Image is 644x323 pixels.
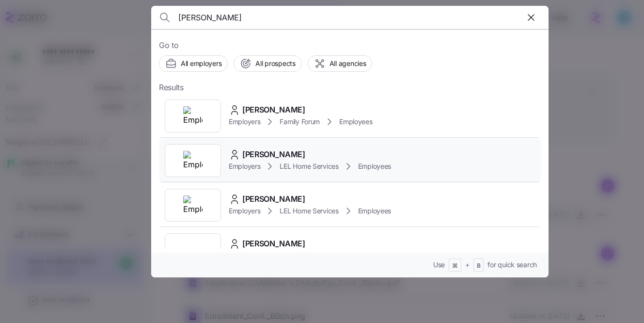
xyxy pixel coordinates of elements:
[229,206,260,216] span: Employers
[358,206,391,216] span: Employees
[183,195,203,215] img: Employer logo
[181,59,221,68] span: All employers
[339,117,372,127] span: Employees
[280,206,338,216] span: LEL Home Services
[330,59,366,68] span: All agencies
[242,238,305,250] span: [PERSON_NAME]
[280,161,338,171] span: LEL Home Services
[229,117,260,127] span: Employers
[242,148,305,161] span: [PERSON_NAME]
[229,161,260,171] span: Employers
[159,39,541,51] span: Go to
[308,55,373,72] button: All agencies
[433,260,445,270] span: Use
[280,117,320,127] span: Family Forum
[477,262,481,270] span: B
[234,55,301,72] button: All prospects
[183,151,203,170] img: Employer logo
[242,193,305,205] span: [PERSON_NAME]
[452,262,458,270] span: ⌘
[159,81,184,94] span: Results
[242,104,305,116] span: [PERSON_NAME]
[487,260,537,270] span: for quick search
[183,106,203,126] img: Employer logo
[465,260,470,270] span: +
[358,161,391,171] span: Employees
[255,59,295,68] span: All prospects
[159,55,228,72] button: All employers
